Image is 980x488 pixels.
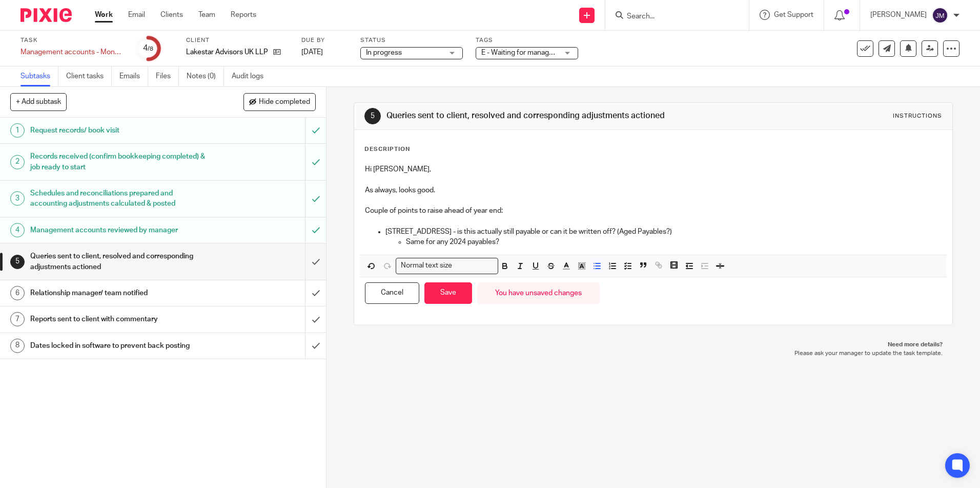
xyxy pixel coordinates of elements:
[21,47,123,57] div: Management accounts - Monthly
[365,206,941,216] p: Couple of points to raise ahead of year end:
[198,10,215,20] a: Team
[364,108,381,124] div: 5
[10,286,25,300] div: 6
[21,66,58,86] a: Subtasks
[406,237,941,247] p: Same for any 2024 payables?
[10,93,67,110] button: + Add subtask
[360,36,463,45] label: Status
[932,7,948,24] img: svg%3E
[119,66,148,86] a: Emails
[30,285,207,301] h1: Relationship manager/ team notified
[481,49,607,56] span: E - Waiting for manager review/approval
[476,36,578,45] label: Tags
[30,149,207,175] h1: Records received (confirm bookkeeping completed) & job ready to start
[870,10,927,20] p: [PERSON_NAME]
[626,12,718,21] input: Search
[95,10,113,20] a: Work
[10,255,25,269] div: 5
[243,93,316,110] button: Hide completed
[128,10,145,20] a: Email
[66,66,112,86] a: Client tasks
[385,227,941,237] p: [STREET_ADDRESS] - is this actually still payable or can it be written off? (Aged Payables?)
[30,223,207,238] h1: Management accounts reviewed by manager
[365,164,941,174] p: Hi [PERSON_NAME],
[231,10,256,20] a: Reports
[774,11,813,18] span: Get Support
[156,66,179,86] a: Files
[10,223,25,237] div: 4
[30,338,207,353] h1: Dates locked in software to prevent back posting
[477,282,600,304] div: You have unsaved changes
[10,312,25,326] div: 7
[148,46,153,52] small: /8
[232,66,271,86] a: Audit logs
[396,258,498,274] div: Search for option
[186,36,289,45] label: Client
[30,249,207,275] h1: Queries sent to client, resolved and corresponding adjustments actioned
[386,110,675,121] h1: Queries sent to client, resolved and corresponding adjustments actioned
[365,185,941,195] p: As always, looks good.
[160,10,183,20] a: Clients
[364,341,942,349] p: Need more details?
[30,312,207,327] h1: Reports sent to client with commentary
[455,260,492,271] input: Search for option
[143,42,153,54] div: 4
[366,49,402,56] span: In progress
[893,112,942,120] div: Instructions
[21,8,72,22] img: Pixie
[10,123,25,138] div: 1
[186,47,268,57] p: Lakestar Advisors UK LLP
[364,349,942,358] p: Please ask your manager to update the task template.
[365,282,419,304] button: Cancel
[30,186,207,212] h1: Schedules and reconciliations prepared and accounting adjustments calculated & posted
[30,123,207,138] h1: Request records/ book visit
[10,339,25,353] div: 8
[259,98,310,106] span: Hide completed
[424,282,472,304] button: Save
[301,49,323,56] span: [DATE]
[21,36,123,45] label: Task
[364,145,410,153] p: Description
[10,155,25,169] div: 2
[187,66,224,86] a: Notes (0)
[301,36,348,45] label: Due by
[398,260,454,271] span: Normal text size
[10,191,25,206] div: 3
